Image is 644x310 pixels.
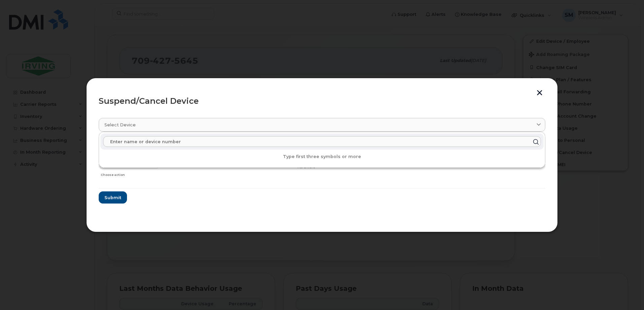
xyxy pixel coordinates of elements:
[99,97,545,105] div: Suspend/Cancel Device
[297,160,344,169] span: Transfer device to spare hardware
[101,169,158,178] div: Choose action
[103,136,541,147] input: Enter name or device number
[99,191,127,204] button: Submit
[104,122,136,128] span: Select device
[104,194,121,201] span: Submit
[99,118,545,132] a: Select device
[100,154,544,159] p: Type first three symbols or more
